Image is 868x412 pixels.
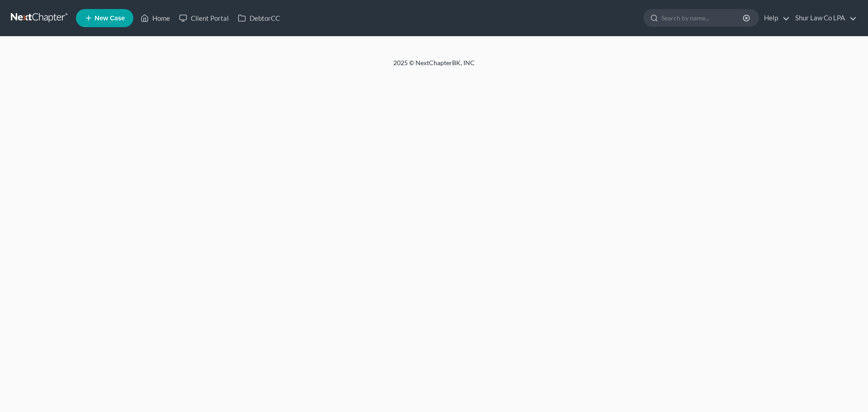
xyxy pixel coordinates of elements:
[136,10,175,26] a: Home
[176,58,692,75] div: 2025 © NextChapterBK, INC
[233,10,284,26] a: DebtorCC
[175,10,233,26] a: Client Portal
[94,15,125,22] span: New Case
[759,10,790,26] a: Help
[791,10,857,26] a: Shur Law Co LPA
[661,9,744,26] input: Search by name...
